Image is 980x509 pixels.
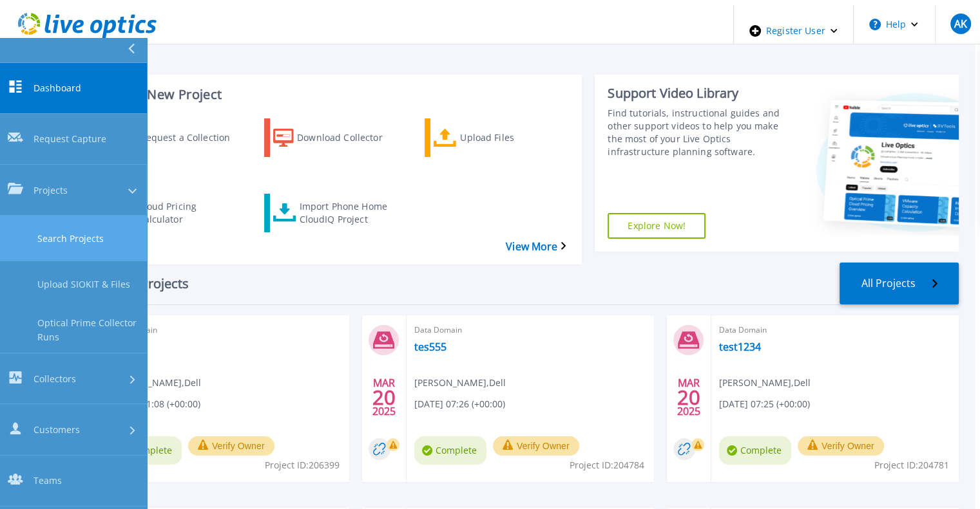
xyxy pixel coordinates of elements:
span: [DATE] 07:26 (+00:00) [414,397,505,411]
span: Complete [414,436,486,465]
span: Project ID: 206399 [265,458,340,472]
a: tes555 [414,340,447,353]
span: [PERSON_NAME] , Dell [719,376,811,390]
span: Complete [719,436,791,465]
a: All Projects [840,263,959,304]
span: Customers [34,423,80,436]
div: MAR 2025 [372,374,396,421]
span: Collectors [34,372,76,385]
span: AK [954,19,966,29]
div: Download Collector [297,122,400,154]
h3: Start a New Project [103,88,565,102]
a: Explore Now! [608,213,706,239]
span: [PERSON_NAME] , Dell [414,376,506,390]
a: test1234 [719,340,761,353]
span: 20 [677,392,700,403]
span: Project ID: 204781 [874,458,949,472]
div: Upload Files [460,122,563,154]
span: Dashboard [34,81,81,95]
div: Find tutorials, instructional guides and other support videos to help you make the most of your L... [608,107,790,158]
button: Verify Owner [188,436,274,456]
span: Data Domain [414,323,646,337]
a: Upload Files [425,118,581,157]
div: Request a Collection [140,122,243,154]
span: 20 [372,392,396,403]
span: Teams [34,474,62,487]
a: Download Collector [264,118,420,157]
span: Data Domain [719,323,951,337]
button: Help [854,5,934,44]
button: Verify Owner [493,436,579,456]
a: Cloud Pricing Calculator [103,194,259,232]
button: Verify Owner [798,436,884,456]
a: View More [506,241,566,253]
a: Request a Collection [103,118,259,157]
div: MAR 2025 [677,374,701,421]
span: Request Capture [34,133,106,146]
span: Projects [34,183,68,197]
div: Support Video Library [608,85,790,102]
span: [DATE] 07:25 (+00:00) [719,397,810,411]
div: Import Phone Home CloudIQ Project [299,197,402,229]
div: Register User [734,5,853,57]
span: Project ID: 204784 [570,458,644,472]
div: Cloud Pricing Calculator [138,197,241,229]
span: [PERSON_NAME] , Dell [110,376,201,390]
span: [DATE] 11:08 (+00:00) [110,397,200,411]
span: Data Domain [110,323,341,337]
